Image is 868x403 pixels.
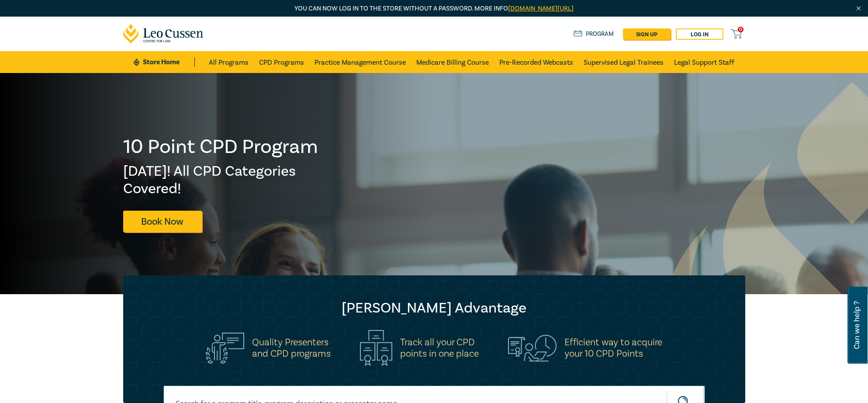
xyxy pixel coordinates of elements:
span: 0 [738,27,744,32]
img: Efficient way to acquire<br>your 10 CPD Points [508,335,557,361]
h5: Efficient way to acquire your 10 CPD Points [564,337,662,359]
a: Supervised Legal Trainees [584,51,664,73]
span: Can we help ? [853,292,861,358]
a: Book Now [123,211,202,232]
h2: [PERSON_NAME] Advantage [141,299,728,317]
a: Practice Management Course [315,51,406,73]
h5: Track all your CPD points in one place [400,337,479,359]
a: [DOMAIN_NAME][URL] [508,4,574,13]
p: You can now log in to the store without a password. More info [123,4,745,14]
img: Quality Presenters<br>and CPD programs [206,333,244,364]
a: Store Home [134,57,194,67]
a: Log in [676,28,723,40]
h1: 10 Point CPD Program [123,135,319,158]
a: All Programs [209,51,249,73]
h2: [DATE]! All CPD Categories Covered! [123,163,319,198]
a: Program [574,29,614,39]
a: sign up [623,28,671,40]
a: CPD Programs [259,51,304,73]
a: Pre-Recorded Webcasts [499,51,573,73]
img: Track all your CPD<br>points in one place [360,330,392,366]
a: Legal Support Staff [674,51,734,73]
a: Medicare Billing Course [416,51,489,73]
h5: Quality Presenters and CPD programs [252,337,331,359]
img: Close [855,5,862,12]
